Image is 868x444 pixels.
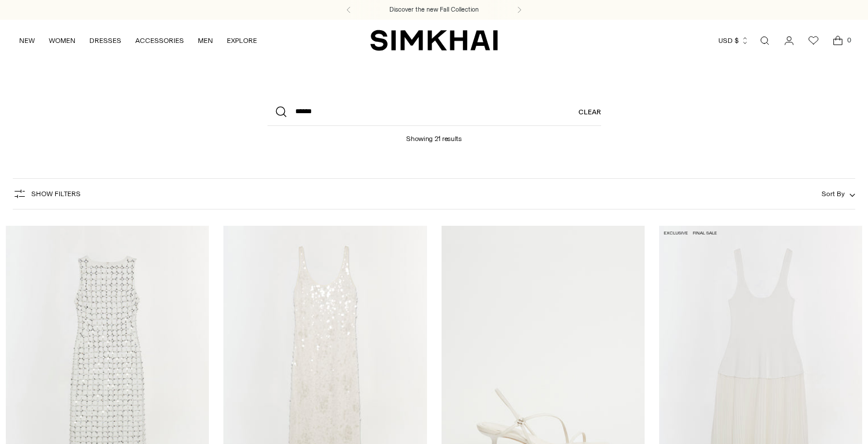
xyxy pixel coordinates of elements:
[844,35,854,45] span: 0
[822,190,845,198] span: Sort By
[578,98,601,126] a: Clear
[718,28,749,53] button: USD $
[826,29,849,52] a: Open cart modal
[13,185,81,203] button: Show Filters
[406,126,462,143] h1: Showing 21 results
[822,187,855,200] button: Sort By
[802,29,825,52] a: Wishlist
[31,190,81,198] span: Show Filters
[135,28,184,53] a: ACCESSORIES
[19,28,35,53] a: NEW
[89,28,121,53] a: DRESSES
[777,29,801,52] a: Go to the account page
[198,28,213,53] a: MEN
[370,29,498,52] a: SIMKHAI
[753,29,776,52] a: Open search modal
[49,28,75,53] a: WOMEN
[227,28,257,53] a: EXPLORE
[389,5,479,15] a: Discover the new Fall Collection
[267,98,295,126] button: Search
